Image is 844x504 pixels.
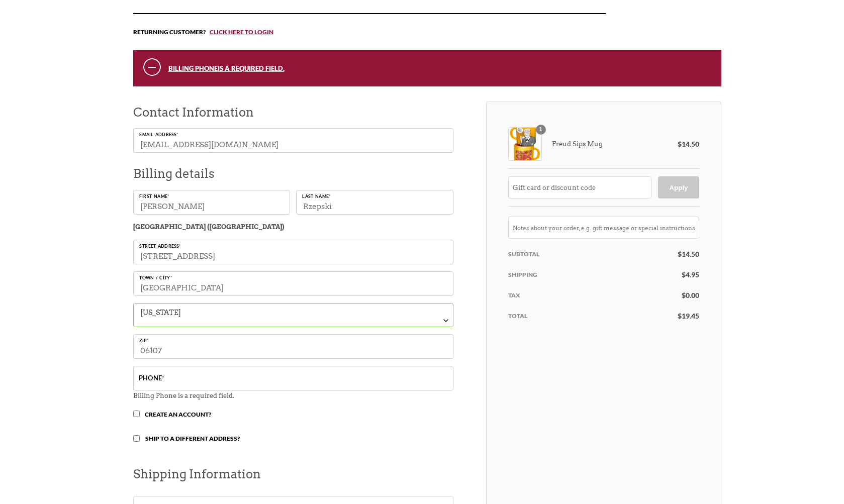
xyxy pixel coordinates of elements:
[145,435,240,442] span: Ship to a different address?
[536,125,546,135] div: 1
[508,217,699,239] input: Notes about your order, e.g. gift message or special instructions
[678,312,699,320] bdi: 19.45
[133,102,453,123] h3: Contact Information
[168,64,218,72] strong: Billing Phone
[133,223,285,231] strong: [GEOGRAPHIC_DATA] ([GEOGRAPHIC_DATA])
[206,28,273,36] a: Click here to login
[508,176,651,198] input: Gift card or discount code
[682,270,686,279] span: $
[134,304,453,320] span: Connecticut
[508,306,665,326] th: Total
[133,303,453,327] span: State
[168,64,285,72] a: Billing Phoneis a required field.
[133,411,140,417] input: Create an account?
[678,312,682,320] span: $
[133,163,453,184] h3: Billing details
[682,291,699,299] bdi: 0.00
[133,463,453,485] h3: Shipping Information
[678,140,682,148] span: $
[658,176,699,198] button: Apply
[133,13,606,50] div: Returning customer?
[508,264,665,285] th: Shipping
[508,244,665,264] th: Subtotal
[682,291,686,299] span: $
[678,250,699,258] bdi: 14.50
[508,285,665,306] th: Tax
[145,411,211,418] span: Create an account?
[682,270,699,279] bdi: 4.95
[508,127,603,161] div: Freud Sips Mug
[133,390,453,401] p: Billing Phone is a required field.
[133,435,140,442] input: Ship to a different address?
[678,250,682,258] span: $
[678,140,699,148] bdi: 14.50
